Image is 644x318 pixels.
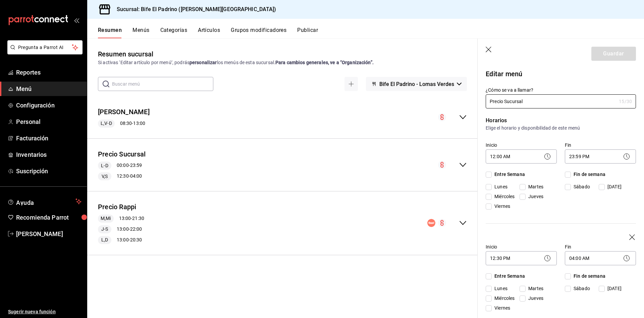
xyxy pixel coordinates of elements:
span: Lunes [492,183,507,190]
label: Inicio [486,244,557,249]
strong: Para cambios generales, ve a “Organización”. [275,60,374,65]
div: 04:00 AM [565,251,636,265]
button: [PERSON_NAME] [98,107,150,117]
span: Configuración [16,101,82,110]
span: M,Mi [98,215,114,222]
div: 15 /30 [619,98,632,105]
span: [DATE] [605,285,622,292]
div: collapse-menu-row [87,102,478,133]
button: Precio Sucursal [98,149,146,159]
div: Si activas ‘Editar artículo por menú’, podrás los menús de esta sucursal. [98,59,467,66]
h3: Sucursal: Bife El Padrino ([PERSON_NAME][GEOGRAPHIC_DATA]) [111,5,276,13]
span: Menú [16,84,82,93]
span: Jueves [526,193,543,200]
label: Fin [565,143,636,147]
div: 12:00 AM [486,149,557,164]
div: collapse-menu-row [87,144,478,186]
button: Pregunta a Parrot AI [7,40,83,54]
span: Fin de semana [571,273,605,280]
span: Viernes [492,305,510,312]
span: Sábado [571,285,590,292]
span: Entre Semana [492,171,525,178]
button: Publicar [297,27,318,38]
strong: personalizar [190,60,217,65]
span: V,S [99,173,110,180]
span: J-S [99,226,111,233]
span: [DATE] [605,183,622,190]
label: ¿Cómo se va a llamar? [486,88,636,92]
span: Entre Semana [492,273,525,280]
div: 08:30 - 13:00 [98,120,150,128]
div: 13:00 - 21:30 [98,215,144,223]
div: 13:00 - 22:00 [98,225,144,233]
span: Pregunta a Parrot AI [18,44,72,51]
div: Resumen sucursal [98,49,153,59]
span: Reportes [16,68,82,77]
label: Inicio [486,143,557,147]
span: Bife El Padrino - Lomas Verdes [379,81,454,87]
input: Buscar menú [112,77,213,91]
span: Lunes [492,285,507,292]
span: Personal [16,117,82,126]
button: Menús [132,27,149,38]
span: L,V-D [98,120,115,127]
div: 13:00 - 20:30 [98,236,144,244]
div: 12:30 PM [486,251,557,265]
label: Fin [565,244,636,249]
button: open_drawer_menu [74,17,79,23]
button: Grupos modificadores [231,27,286,38]
div: collapse-menu-row [87,197,478,249]
span: Sábado [571,183,590,190]
div: 00:00 - 23:59 [98,162,146,170]
button: Categorías [160,27,187,38]
button: Precio Rappi [98,202,137,212]
span: L-D [98,162,111,169]
a: Pregunta a Parrot AI [5,49,83,56]
div: navigation tabs [98,27,644,38]
button: Artículos [198,27,220,38]
div: 23:59 PM [565,149,636,164]
span: [PERSON_NAME] [16,229,82,238]
span: Martes [526,183,543,190]
p: Elige el horario y disponibilidad de este menú [486,125,636,131]
span: L,D [99,236,111,243]
span: Miércoles [492,295,515,302]
span: Miércoles [492,193,515,200]
span: Ayuda [16,197,73,206]
span: Jueves [526,295,543,302]
span: Suscripción [16,167,82,176]
span: Viernes [492,203,510,210]
span: Facturación [16,134,82,143]
span: Sugerir nueva función [8,308,82,315]
button: Resumen [98,27,122,38]
span: Martes [526,285,543,292]
p: Editar menú [486,69,636,79]
p: Horarios [486,117,636,125]
button: Bife El Padrino - Lomas Verdes [366,77,467,91]
div: 12:30 - 04:00 [98,172,146,180]
span: Recomienda Parrot [16,213,82,222]
span: Inventarios [16,150,82,159]
span: Fin de semana [571,171,605,178]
